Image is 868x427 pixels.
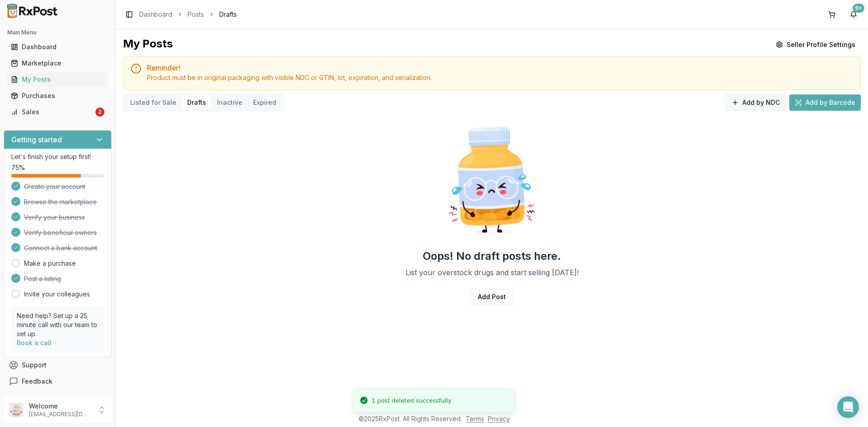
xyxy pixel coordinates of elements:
[789,94,861,111] button: Add by Barcode
[24,290,90,299] a: Invite your colleagues
[24,274,61,283] span: Post a listing
[11,163,25,172] span: 75 %
[188,10,204,19] a: Posts
[123,37,173,53] div: My Posts
[248,95,282,110] button: Expired
[4,72,112,87] button: My Posts
[846,7,861,22] button: 9+
[24,213,85,222] span: Verify your business
[147,64,853,71] h5: Reminder!
[7,104,108,120] a: Sales2
[488,415,510,422] a: Privacy
[4,40,112,54] button: Dashboard
[125,95,182,110] button: Listed for Sale
[7,71,108,88] a: My Posts
[4,373,112,389] button: Feedback
[147,73,853,82] div: Product must be in original packaging with visible NDC or GTIN, lot, expiration, and serialization.
[726,94,786,111] button: Add by NDC
[22,377,52,386] span: Feedback
[24,182,85,191] span: Create your account
[24,244,97,253] span: Connect a bank account
[4,56,112,70] button: Marketplace
[837,396,859,418] div: Open Intercom Messenger
[11,134,62,145] h3: Getting started
[7,39,108,55] a: Dashboard
[372,396,452,405] div: 1 post deleted successfully
[219,10,237,19] span: Drafts
[770,37,861,53] button: Seller Profile Settings
[11,152,104,161] p: Let's finish your setup first!
[24,228,97,237] span: Verify beneficial owners
[182,95,212,110] button: Drafts
[95,108,104,117] div: 2
[4,89,112,103] button: Purchases
[24,197,97,206] span: Browse the marketplace
[11,91,104,100] div: Purchases
[11,108,94,117] div: Sales
[4,357,112,373] button: Support
[11,42,104,52] div: Dashboard
[4,4,61,18] img: RxPost Logo
[139,10,172,19] a: Dashboard
[17,311,99,338] p: Need help? Set up a 25 minute call with our team to set up.
[29,402,92,411] p: Welcome
[7,55,108,71] a: Marketplace
[7,29,108,36] h2: Main Menu
[4,105,112,119] button: Sales2
[423,249,561,263] h2: Oops! No draft posts here.
[212,95,248,110] button: Inactive
[11,75,104,84] div: My Posts
[24,259,76,268] a: Make a purchase
[470,289,514,305] a: Add Post
[853,4,864,13] div: 9+
[434,122,550,238] img: Sad Pill Bottle
[406,267,579,278] p: List your overstock drugs and start selling [DATE]!
[139,10,237,19] nav: breadcrumb
[11,59,104,68] div: Marketplace
[9,403,24,417] img: User avatar
[466,415,484,422] a: Terms
[7,88,108,104] a: Purchases
[17,339,52,347] a: Book a call
[29,411,92,418] p: [EMAIL_ADDRESS][DOMAIN_NAME]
